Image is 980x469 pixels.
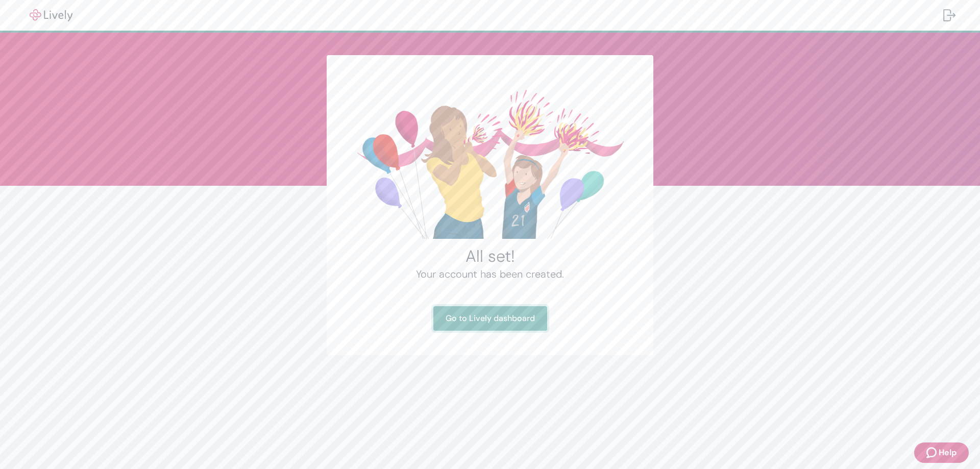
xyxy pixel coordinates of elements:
h2: All set! [351,246,629,266]
span: Help [939,447,957,459]
img: Lively [22,9,80,21]
button: Zendesk support iconHelp [914,442,969,463]
button: Log out [935,3,964,28]
svg: Zendesk support icon [926,447,939,459]
h4: Your account has been created. [351,266,629,282]
a: Go to Lively dashboard [433,306,547,331]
